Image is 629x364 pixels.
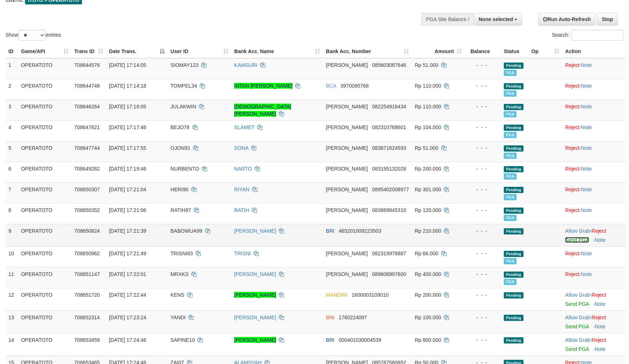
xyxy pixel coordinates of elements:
td: 14 [5,333,18,356]
td: 8 [5,203,18,224]
span: Pending [504,83,524,89]
td: 9 [5,224,18,247]
a: Reject [565,124,580,130]
td: · [562,224,626,247]
span: [DATE] 17:16:05 [109,104,146,109]
a: Note [581,124,592,130]
span: 708650352 [74,207,100,213]
span: Marked by bfgprasetyo [504,132,517,138]
span: [DATE] 17:21:39 [109,228,146,234]
div: - - - [468,82,498,89]
td: 5 [5,141,18,162]
a: Note [581,83,592,89]
span: Copy 082310768601 to clipboard [372,124,406,130]
a: NARTO [234,166,252,172]
a: SONA [234,145,249,151]
span: 708649282 [74,166,100,172]
span: [PERSON_NAME] [326,251,368,256]
a: Send PGA [565,237,589,243]
span: BABOWUA99 [171,228,202,234]
span: Marked by bfgprasetyo [504,194,517,200]
span: 708652314 [74,315,100,320]
a: Allow Grab [565,315,590,320]
span: [DATE] 17:22:44 [109,292,146,298]
a: Note [595,324,606,329]
span: Copy 0895402008977 to clipboard [372,187,409,192]
a: Note [581,251,592,256]
span: [PERSON_NAME] [326,104,368,109]
span: [DATE] 17:14:18 [109,83,146,89]
span: Pending [504,315,524,321]
span: Rp 100.000 [415,315,441,320]
span: None selected [479,16,513,22]
a: Note [595,237,606,243]
span: SIOMAY123 [171,62,199,68]
a: Send PGA [565,301,589,307]
a: Send PGA [565,324,589,329]
span: MRXKS [171,271,189,277]
span: Copy 082319978887 to clipboard [372,251,406,256]
td: OPERATOTO [18,288,71,311]
th: Action [562,45,626,58]
td: · [562,141,626,162]
span: Marked by bfgprasetyo [504,111,517,117]
label: Search: [552,30,624,41]
span: 708644576 [74,62,100,68]
td: 2 [5,79,18,100]
div: - - - [468,165,498,172]
span: Marked by bfgprasetyo [504,153,517,159]
span: Pending [504,104,524,110]
td: 13 [5,311,18,333]
span: TOMPEL34 [171,83,197,89]
span: [PERSON_NAME] [326,145,368,151]
span: BRI [326,337,335,343]
a: Reject [565,187,580,192]
a: Note [581,271,592,277]
span: Rp 400.000 [415,271,441,277]
span: Pending [504,272,524,278]
th: Status [501,45,529,58]
a: [PERSON_NAME] [234,315,276,320]
td: OPERATOTO [18,267,71,288]
span: HERI90 [171,187,188,192]
div: - - - [468,336,498,344]
a: SLAMET [234,124,255,130]
span: KENS [171,292,184,298]
span: Marked by bfgprasetyo [504,91,517,97]
span: BRI [326,228,335,234]
div: PGA Site Balance / [421,13,474,25]
a: Run Auto-Refresh [539,13,596,25]
span: 708651720 [74,292,100,298]
a: Reject [592,292,606,298]
span: [PERSON_NAME] [326,271,368,277]
div: - - - [468,124,498,131]
td: 10 [5,247,18,267]
div: - - - [468,291,498,299]
span: Pending [504,337,524,344]
span: Copy 000401030004539 to clipboard [339,337,382,343]
td: OPERATOTO [18,58,71,79]
td: 4 [5,120,18,141]
div: - - - [468,227,498,235]
span: Pending [504,145,524,152]
td: · [562,120,626,141]
a: Note [581,166,592,172]
span: Pending [504,63,524,69]
span: Rp 210.000 [415,228,441,234]
a: Reject [565,62,580,68]
span: Marked by bfgprasetyo [504,279,517,285]
span: 708650824 [74,228,100,234]
span: BEJO78 [171,124,190,130]
span: Pending [504,208,524,214]
span: RATIH97 [171,207,191,213]
a: [PERSON_NAME] [234,228,276,234]
a: Note [581,104,592,109]
a: [PERSON_NAME] [234,271,276,277]
span: [DATE] 17:17:46 [109,124,146,130]
th: ID [5,45,18,58]
span: · [565,292,591,298]
span: Rp 104.000 [415,124,441,130]
td: OPERATOTO [18,120,71,141]
a: Reject [592,228,606,234]
th: User ID: activate to sort column ascending [168,45,231,58]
